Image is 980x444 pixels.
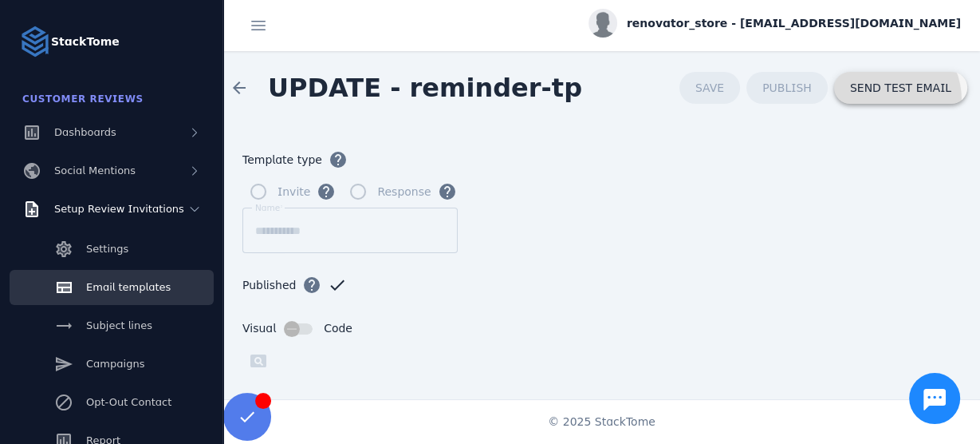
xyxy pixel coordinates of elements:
span: Code [324,320,352,337]
span: Template type [242,152,322,168]
button: Published [296,269,328,301]
mat-label: Name [255,203,280,212]
span: Dashboards [54,126,116,138]
span: UPDATE - reminder-tp [268,73,582,103]
mat-icon: check [328,276,347,295]
label: Response [374,182,431,201]
span: Setup Review Invitations [54,203,184,215]
span: Published [242,277,296,294]
label: Invite [274,182,310,201]
span: Subject lines [86,319,152,331]
button: SEND TEST EMAIL [834,72,967,104]
strong: StackTome [51,34,120,50]
span: renovator_store - [EMAIL_ADDRESS][DOMAIN_NAME] [627,15,961,32]
a: Campaigns [10,347,214,382]
span: Email templates [86,281,171,293]
span: © 2025 StackTome [548,414,655,430]
span: Customer Reviews [22,93,144,105]
button: renovator_store - [EMAIL_ADDRESS][DOMAIN_NAME] [588,9,961,38]
img: Logo image [19,26,51,57]
a: Settings [10,232,214,267]
a: Opt-Out Contact [10,385,214,420]
span: Campaigns [86,358,144,370]
span: SEND TEST EMAIL [850,82,951,93]
span: Opt-Out Contact [86,396,171,408]
img: profile.jpg [588,9,617,38]
a: Subject lines [10,308,214,343]
span: Visual [242,320,276,337]
span: Settings [86,243,128,255]
span: Social Mentions [54,165,136,176]
a: Email templates [10,270,214,305]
